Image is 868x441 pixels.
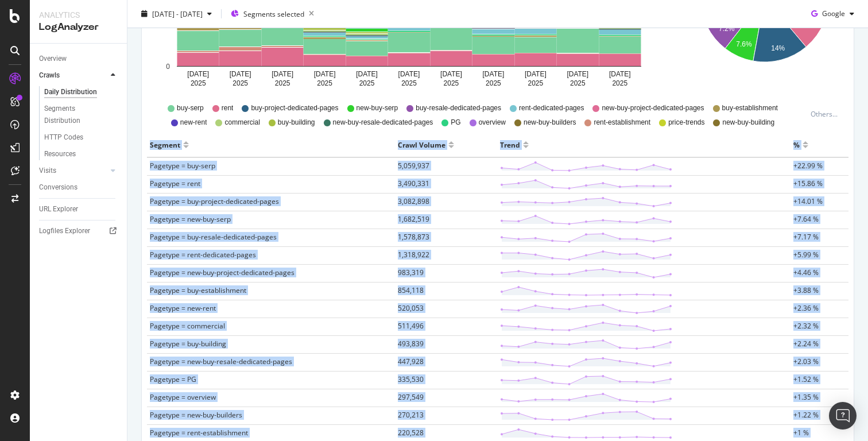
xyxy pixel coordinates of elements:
[356,70,378,78] text: [DATE]
[39,69,107,82] a: Crawls
[722,118,774,127] span: new-buy-building
[224,118,259,127] span: commercial
[401,79,417,87] text: 2025
[416,103,501,113] span: buy-resale-dedicated-pages
[570,79,586,87] text: 2025
[451,118,460,127] span: PG
[793,303,819,313] span: +2.36 %
[793,285,819,295] span: +3.88 %
[398,357,424,366] span: 447,928
[232,79,248,87] text: 2025
[317,79,332,87] text: 2025
[150,321,225,331] span: Pagetype = commercial
[829,402,857,430] div: Open Intercom Messenger
[44,103,108,127] div: Segments Distribution
[191,79,206,87] text: 2025
[44,131,83,144] div: HTTP Codes
[822,9,845,18] span: Google
[150,232,277,242] span: Pagetype = buy-resale-dedicated-pages
[243,9,304,18] span: Segments selected
[486,79,501,87] text: 2025
[722,103,778,113] span: buy-establishment
[39,21,118,34] div: LogAnalyzer
[150,161,215,171] span: Pagetype = buy-serp
[150,428,248,438] span: Pagetype = rent-establishment
[793,214,819,224] span: +7.64 %
[793,392,819,402] span: +1.35 %
[44,86,97,98] div: Daily Distribution
[166,63,170,71] text: 0
[150,374,196,384] span: Pagetype = PG
[793,357,819,366] span: +2.03 %
[150,250,256,260] span: Pagetype = rent-dedicated-pages
[275,79,290,87] text: 2025
[793,232,819,242] span: +7.17 %
[39,9,118,21] div: Analytics
[398,136,445,154] div: Crawl Volume
[793,250,819,260] span: +5.99 %
[39,165,107,177] a: Visits
[398,250,429,260] span: 1,318,922
[793,428,809,438] span: +1 %
[609,70,631,78] text: [DATE]
[771,44,785,52] text: 14%
[44,86,119,98] a: Daily Distribution
[39,53,119,65] a: Overview
[230,70,251,78] text: [DATE]
[528,79,544,87] text: 2025
[398,161,429,171] span: 5,059,937
[39,203,78,215] div: URL Explorer
[314,70,336,78] text: [DATE]
[398,374,424,384] span: 335,530
[187,70,209,78] text: [DATE]
[793,374,819,384] span: +1.52 %
[150,136,180,154] div: Segment
[398,392,424,402] span: 297,549
[398,70,420,78] text: [DATE]
[594,118,650,127] span: rent-establishment
[793,196,823,206] span: +14.01 %
[44,103,119,127] a: Segments Distribution
[177,103,204,113] span: buy-serp
[398,303,424,313] span: 520,053
[44,148,76,160] div: Resources
[180,118,207,127] span: new-rent
[272,70,293,78] text: [DATE]
[359,79,375,87] text: 2025
[483,70,505,78] text: [DATE]
[333,118,433,127] span: new-buy-resale-dedicated-pages
[519,103,584,113] span: rent-dedicated-pages
[150,214,231,224] span: Pagetype = new-buy-serp
[793,321,819,331] span: +2.32 %
[44,131,119,144] a: HTTP Codes
[150,196,279,206] span: Pagetype = buy-project-dedicated-pages
[150,339,226,349] span: Pagetype = buy-building
[719,25,735,33] text: 7.2%
[793,268,819,277] span: +4.46 %
[356,103,398,113] span: new-buy-serp
[668,118,704,127] span: price-trends
[152,9,203,18] span: [DATE] - [DATE]
[222,103,234,113] span: rent
[793,410,819,420] span: +1.22 %
[793,339,819,349] span: +2.24 %
[251,103,338,113] span: buy-project-dedicated-pages
[150,268,294,277] span: Pagetype = new-buy-project-dedicated-pages
[150,179,200,188] span: Pagetype = rent
[793,179,823,188] span: +15.86 %
[398,321,424,331] span: 511,496
[567,70,588,78] text: [DATE]
[793,161,823,171] span: +22.99 %
[479,118,506,127] span: overview
[444,79,459,87] text: 2025
[150,410,242,420] span: Pagetype = new-buy-builders
[398,232,429,242] span: 1,578,873
[793,136,800,154] div: %
[398,410,424,420] span: 270,213
[500,136,520,154] div: Trend
[150,285,246,295] span: Pagetype = buy-establishment
[39,165,56,177] div: Visits
[39,203,119,215] a: URL Explorer
[39,225,90,237] div: Logfiles Explorer
[44,148,119,160] a: Resources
